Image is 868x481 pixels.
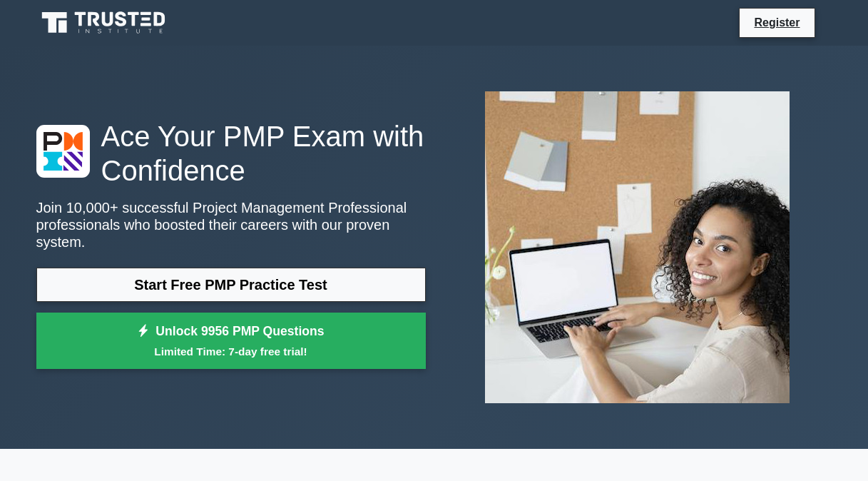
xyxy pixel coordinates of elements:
p: Join 10,000+ successful Project Management Professional professionals who boosted their careers w... [36,199,426,250]
a: Start Free PMP Practice Test [36,268,426,302]
h1: Ace Your PMP Exam with Confidence [36,119,426,188]
small: Limited Time: 7-day free trial! [54,343,408,360]
a: Unlock 9956 PMP QuestionsLimited Time: 7-day free trial! [36,313,426,370]
a: Register [745,14,808,31]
